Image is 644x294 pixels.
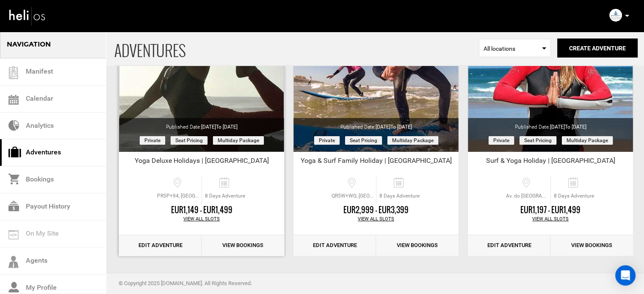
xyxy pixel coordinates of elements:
span: to [DATE] [216,124,238,130]
span: Seat Pricing [171,136,207,145]
div: EUR2,999 - EUR3,399 [293,205,459,216]
a: View Bookings [550,235,633,256]
span: Private [489,136,514,145]
span: [DATE] [550,124,586,130]
a: Edit Adventure [293,235,376,256]
span: Multiday package [562,136,613,145]
img: 640e547fa13a4ac1a683f30ba1130fc6.png [609,9,622,22]
span: Private [314,136,340,145]
div: Published Date: [119,118,284,131]
div: Yoga Deluxe Holidays | [GEOGRAPHIC_DATA] [119,156,284,169]
span: to [DATE] [565,124,586,130]
div: Yoga & Surf Family Holiday | [GEOGRAPHIC_DATA] [293,156,459,169]
span: 8 Days Adventure [551,192,597,200]
div: View All Slots [468,216,633,223]
a: Edit Adventure [468,235,550,256]
div: Published Date: [468,118,633,131]
div: Surf & Yoga Holiday | [GEOGRAPHIC_DATA] [468,156,633,169]
div: EUR1,197 - EUR1,499 [468,205,633,216]
a: Edit Adventure [119,235,202,256]
div: View All Slots [293,216,459,223]
span: Private [140,136,165,145]
img: heli-logo [8,5,47,27]
span: [DATE] [376,124,412,130]
div: Published Date: [293,118,459,131]
img: on_my_site.svg [8,230,19,239]
img: guest-list.svg [7,66,20,79]
div: Open Intercom Messenger [615,265,636,286]
div: EUR1,149 - EUR1,499 [119,205,284,216]
button: Create Adventure [557,38,638,58]
span: Av. do [GEOGRAPHIC_DATA] 101, 1700-066 [GEOGRAPHIC_DATA], [GEOGRAPHIC_DATA] [504,192,550,200]
span: Multiday package [213,136,264,145]
span: Seat Pricing [520,136,556,145]
span: ADVENTURES [114,31,479,65]
a: View Bookings [376,235,459,256]
span: All locations [484,44,546,53]
img: agents-icon.svg [8,256,19,268]
span: Multiday package [387,136,438,145]
span: QR5W+WG, [GEOGRAPHIC_DATA], [GEOGRAPHIC_DATA] [329,192,376,200]
span: PR5P+94, [GEOGRAPHIC_DATA], [GEOGRAPHIC_DATA] [155,192,202,200]
div: View All Slots [119,216,284,223]
span: Select box activate [479,39,551,57]
img: calendar.svg [8,95,19,105]
a: View Bookings [202,235,284,256]
span: 8 Days Adventure [202,192,248,200]
span: 8 Days Adventure [376,192,423,200]
span: to [DATE] [390,124,412,130]
span: [DATE] [201,124,238,130]
span: Seat Pricing [345,136,382,145]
